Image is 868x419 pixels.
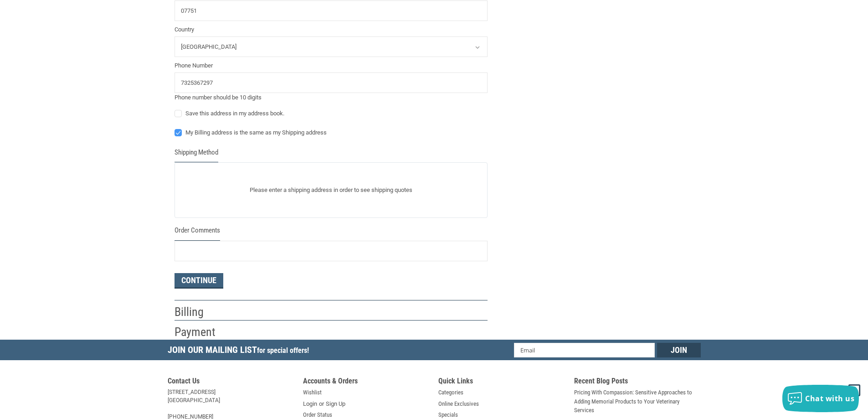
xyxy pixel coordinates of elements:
[657,343,701,357] input: Join
[782,385,859,412] button: Chat with us
[175,305,228,320] h2: Billing
[303,399,317,409] a: Login
[514,343,655,357] input: Email
[175,129,488,136] label: My Billing address is the same as my Shipping address
[326,399,345,409] a: Sign Up
[303,377,430,388] h5: Accounts & Orders
[175,273,223,289] button: Continue
[175,325,228,340] h2: Payment
[438,399,479,409] a: Online Exclusives
[175,147,218,162] legend: Shipping Method
[168,377,294,388] h5: Contact Us
[574,377,701,388] h5: Recent Blog Posts
[257,346,309,355] span: for special offers!
[175,110,488,117] label: Save this address in my address book.
[303,388,322,397] a: Wishlist
[175,61,488,70] label: Phone Number
[168,340,313,363] h5: Join Our Mailing List
[574,388,701,415] a: Pricing With Compassion: Sensitive Approaches to Adding Memorial Products to Your Veterinary Serv...
[175,181,487,199] p: Please enter a shipping address in order to see shipping quotes
[175,93,488,102] div: Phone number should be 10 digits
[175,225,220,240] legend: Order Comments
[805,393,854,403] span: Chat with us
[438,388,463,397] a: Categories
[438,377,565,388] h5: Quick Links
[175,25,488,34] label: Country
[313,399,329,409] span: or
